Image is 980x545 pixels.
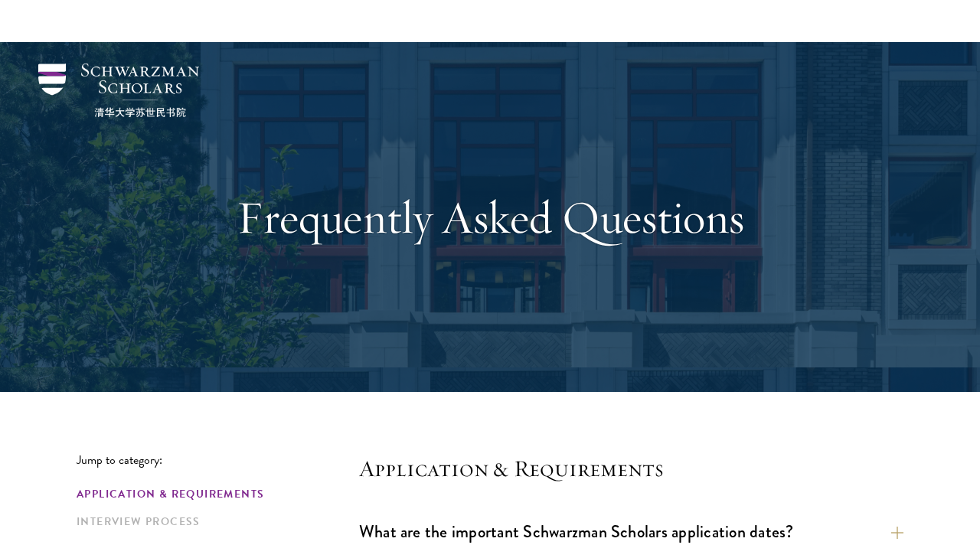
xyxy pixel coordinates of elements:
[226,190,754,245] h1: Frequently Asked Questions
[359,453,903,484] h4: Application & Requirements
[77,486,350,502] a: Application & Requirements
[77,514,350,530] a: Interview Process
[38,64,199,117] img: Schwarzman Scholars
[77,453,359,467] p: Jump to category:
